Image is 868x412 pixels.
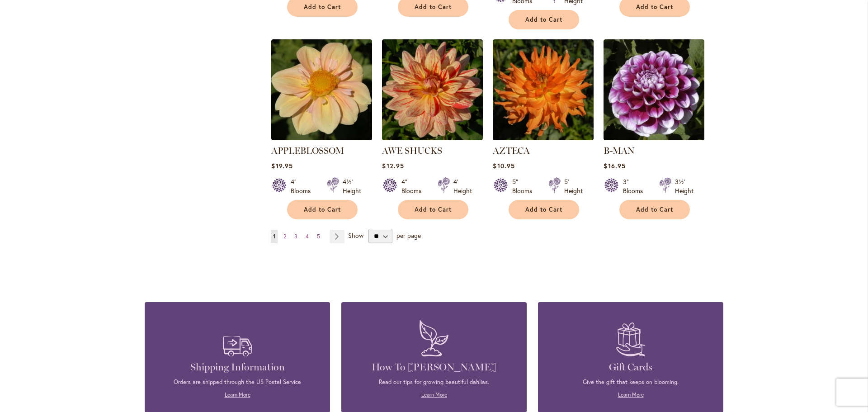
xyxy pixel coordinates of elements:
div: 4" Blooms [401,177,427,195]
h4: How To [PERSON_NAME] [355,361,513,374]
a: 2 [281,230,288,243]
h4: Gift Cards [552,361,710,374]
span: Add to Cart [525,206,562,213]
p: Read our tips for growing beautiful dahlias. [355,378,513,386]
div: 3½' Height [675,177,693,195]
img: AWE SHUCKS [382,39,483,140]
span: Add to Cart [636,3,673,11]
a: 3 [292,230,300,243]
img: AZTECA [493,39,594,140]
a: Learn More [421,391,447,398]
a: AWE SHUCKS [382,145,442,156]
p: Give the gift that keeps on blooming. [552,378,710,386]
p: Orders are shipped through the US Postal Service [158,378,316,386]
span: $12.95 [382,161,404,170]
span: Add to Cart [636,206,673,213]
a: Learn More [225,391,250,398]
span: Show [348,231,363,240]
a: APPLEBLOSSOM [271,145,344,156]
span: Add to Cart [415,206,452,213]
div: 5" Blooms [512,177,538,195]
button: Add to Cart [619,200,690,219]
span: Add to Cart [304,3,341,11]
span: 5 [317,233,320,240]
span: Add to Cart [525,16,562,24]
span: $16.95 [604,161,625,170]
h4: Shipping Information [158,361,316,374]
a: APPLEBLOSSOM [271,133,372,142]
span: Add to Cart [415,3,452,11]
img: B-MAN [604,39,704,140]
span: $19.95 [271,161,292,170]
div: 4" Blooms [291,177,316,195]
span: 4 [306,233,309,240]
span: per page [396,231,421,240]
a: AZTECA [493,145,530,156]
div: 5' Height [564,177,583,195]
span: $10.95 [493,161,514,170]
a: AZTECA [493,133,594,142]
span: Add to Cart [304,206,341,213]
a: 4 [303,230,311,243]
a: AWE SHUCKS [382,133,483,142]
span: 2 [283,233,286,240]
a: B-MAN [604,133,704,142]
div: 4½' Height [343,177,361,195]
button: Add to Cart [287,200,358,219]
a: B-MAN [604,145,635,156]
button: Add to Cart [509,200,579,219]
span: 3 [294,233,297,240]
button: Add to Cart [398,200,468,219]
div: 3" Blooms [623,177,648,195]
iframe: Launch Accessibility Center [7,380,32,405]
a: 5 [315,230,322,243]
div: 4' Height [453,177,472,195]
button: Add to Cart [509,10,579,29]
img: APPLEBLOSSOM [271,39,372,140]
a: Learn More [618,391,644,398]
span: 1 [273,233,275,240]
